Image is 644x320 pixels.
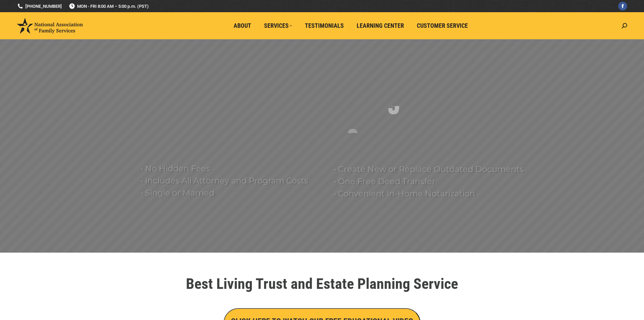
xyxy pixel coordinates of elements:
[305,22,344,29] span: Testimonials
[387,90,400,118] div: 9
[69,3,149,9] span: MON - FRI 8:00 AM – 5:00 p.m. (PST)
[417,22,468,29] span: Customer Service
[412,19,473,32] a: Customer Service
[334,163,530,200] rs-layer: • Create New or Replace Outdated Documents • One Free Deed Transfer • Convenient In-Home Notariza...
[141,163,325,199] rs-layer: • No Hidden Fees • Includes All Attorney and Program Costs • Single or Married
[17,18,83,34] img: National Association of Family Services
[133,276,511,291] h1: Best Living Trust and Estate Planning Service
[304,132,315,159] div: R
[347,126,358,153] div: S
[357,22,404,29] span: Learning Center
[618,2,627,10] a: Facebook page opens in new window
[229,19,256,32] a: About
[300,19,349,32] a: Testimonials
[352,19,409,32] a: Learning Center
[264,22,292,29] span: Services
[234,22,251,29] span: About
[17,3,62,9] a: [PHONE_NUMBER]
